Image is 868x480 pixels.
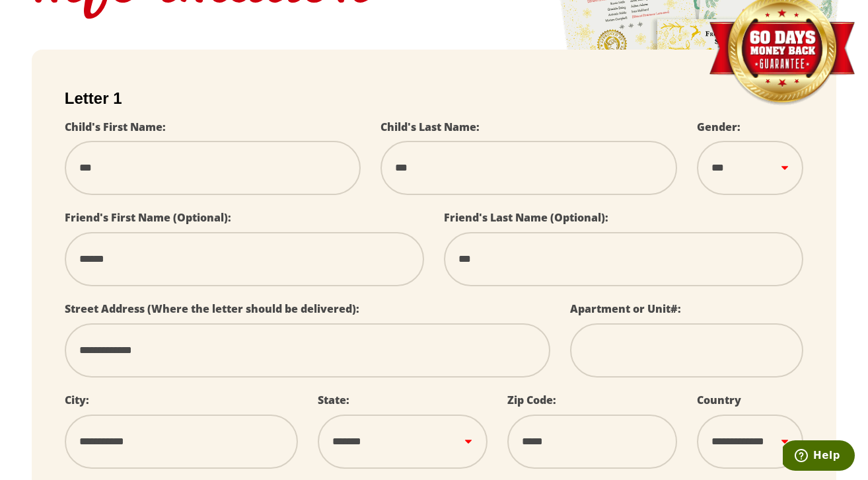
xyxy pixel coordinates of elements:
[444,210,608,225] label: Friend's Last Name (Optional):
[380,120,480,134] label: Child's Last Name:
[65,393,89,407] label: City:
[697,120,741,134] label: Gender:
[697,393,741,407] label: Country
[570,301,681,316] label: Apartment or Unit#:
[783,440,855,473] iframe: Opens a widget where you can find more information
[507,393,556,407] label: Zip Code:
[65,89,803,108] h2: Letter 1
[65,120,166,134] label: Child's First Name:
[65,210,231,225] label: Friend's First Name (Optional):
[318,393,349,407] label: State:
[65,301,359,316] label: Street Address (Where the letter should be delivered):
